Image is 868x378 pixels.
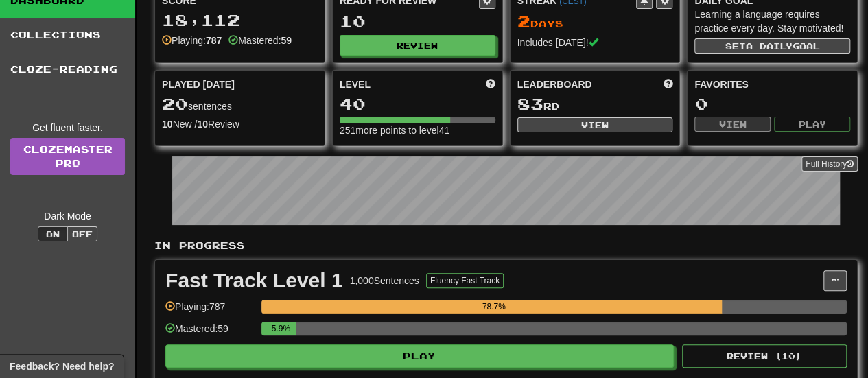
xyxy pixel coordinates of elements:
[801,156,858,172] button: Full History
[165,344,674,368] button: Play
[340,123,495,137] div: 251 more points to level 41
[206,35,222,46] strong: 787
[10,121,125,134] div: Get fluent faster.
[266,300,722,314] div: 78.7%
[38,226,68,241] button: On
[162,119,173,130] strong: 10
[228,34,292,47] div: Mastered:
[340,95,495,113] div: 40
[517,13,673,31] div: Day s
[517,36,673,49] div: Includes [DATE]!
[162,95,318,113] div: sentences
[694,117,771,132] button: View
[162,78,235,91] span: Played [DATE]
[197,119,208,130] strong: 10
[281,35,292,46] strong: 59
[162,12,318,29] div: 18,112
[694,38,850,54] button: Seta dailygoal
[10,359,114,373] span: Open feedback widget
[154,239,858,252] p: In Progress
[517,117,673,132] button: View
[663,78,672,91] span: This week in points, UTC
[517,12,530,31] span: 2
[266,322,296,335] div: 5.9%
[165,270,343,291] div: Fast Track Level 1
[517,78,592,91] span: Leaderboard
[517,95,673,113] div: rd
[694,8,850,35] div: Learning a language requires practice every day. Stay motivated!
[67,226,97,241] button: Off
[162,94,188,113] span: 20
[426,273,504,288] button: Fluency Fast Track
[340,13,495,30] div: 10
[694,95,850,113] div: 0
[10,138,125,175] a: ClozemasterPro
[162,34,222,47] div: Playing:
[165,322,255,344] div: Mastered: 59
[517,94,543,113] span: 83
[340,35,495,56] button: Review
[682,344,847,368] button: Review (10)
[350,274,419,287] div: 1,000 Sentences
[10,209,125,223] div: Dark Mode
[486,78,495,91] span: Score more points to level up
[340,78,371,91] span: Level
[746,41,793,51] span: a daily
[694,78,850,91] div: Favorites
[774,117,850,132] button: Play
[165,300,255,322] div: Playing: 787
[162,117,318,131] div: New / Review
